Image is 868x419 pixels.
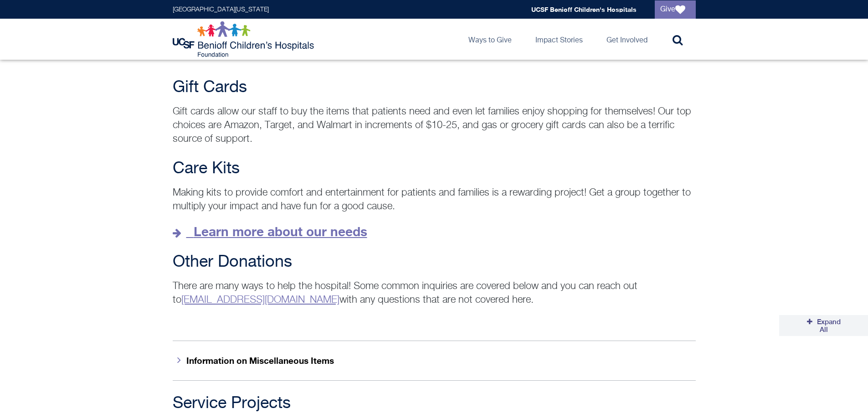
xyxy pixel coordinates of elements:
[173,160,696,178] h2: Care Kits
[173,253,696,271] h2: Other Donations
[173,21,316,57] img: Logo for UCSF Benioff Children's Hospitals Foundation
[173,105,696,146] p: Gift cards allow our staff to buy the items that patients need and even let families enjoy shoppi...
[173,6,269,13] a: [GEOGRAPHIC_DATA][US_STATE]
[655,0,696,19] a: Give
[461,19,519,60] a: Ways to Give
[173,226,367,239] a: Learn more about our needs
[194,224,367,239] strong: Learn more about our needs
[817,318,841,333] span: Expand All
[528,19,590,60] a: Impact Stories
[173,279,696,307] p: There are many ways to help the hospital! Some common inquiries are covered below and you can rea...
[173,78,696,97] h2: Gift Cards
[173,186,696,213] p: Making kits to provide comfort and entertainment for patients and families is a rewarding project...
[779,315,868,336] button: Collapse All Accordions
[599,19,655,60] a: Get Involved
[173,341,696,380] button: Information on Miscellaneous Items
[173,394,696,413] h2: Service Projects
[181,295,339,305] a: donategoods.BCH@ucsf.edu
[531,5,637,13] a: UCSF Benioff Children's Hospitals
